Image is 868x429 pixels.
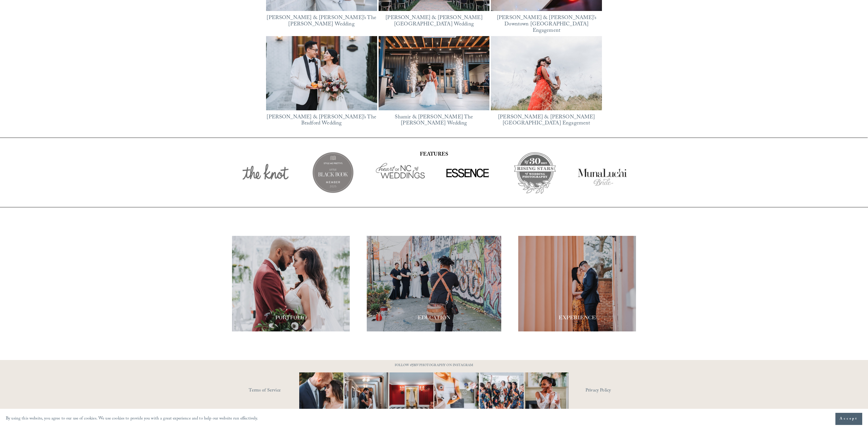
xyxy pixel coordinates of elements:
[517,372,576,417] img: You can just tell I love this job so much 📷 It&rsquo;s moments like this one that makes all the l...
[423,372,490,417] img: Flatlay shots are definitely a must-have for every wedding day. They're an art form of their own....
[378,372,445,417] img: Not your average dress photo. But then again, you're not here for an average wedding or looking f...
[840,416,858,422] span: Accept
[266,36,377,110] img: Justine &amp; Xinli’s The Bradford Wedding
[267,113,376,128] a: [PERSON_NAME] & [PERSON_NAME]’s The Bradford Wedding
[497,14,596,35] a: [PERSON_NAME] & [PERSON_NAME]’s Downtown [GEOGRAPHIC_DATA] Engagement
[468,372,535,417] img: Bring the color, bring the energy! Your special day deserves nothing less. Let the good vibes do ...
[267,14,376,29] a: [PERSON_NAME] & [PERSON_NAME]’s The [PERSON_NAME] Wedding
[378,36,489,110] img: Shamir &amp; Keegan’s The Meadows Raleigh Wedding
[491,36,602,110] img: Samantha &amp; Ryan's NC Museum of Art Engagement
[395,113,473,128] a: Shamir & [PERSON_NAME] The [PERSON_NAME] Wedding
[559,314,596,321] span: EXPERIENCE
[275,314,307,321] span: PORTFOLIO
[288,372,355,417] img: A lot of couples get nervous in front of the camera and that&rsquo;s completely normal. You&rsquo...
[6,415,258,423] p: By using this website, you agree to our use of cookies. We use cookies to provide you with a grea...
[249,386,316,395] a: Terms of Service
[333,372,400,417] img: A quiet hallway. A single kiss. That&rsquo;s all it takes 📷 #RaleighWeddingPhotographer
[585,386,636,395] a: Privacy Policy
[418,314,450,321] span: EDUCATION
[384,363,484,369] p: FOLLOW @JBIVPHOTOGRAPHY ON INSTAGRAM
[498,113,595,128] a: [PERSON_NAME] & [PERSON_NAME] [GEOGRAPHIC_DATA] Engagement
[835,413,862,425] button: Accept
[420,150,448,159] strong: FEATURES
[386,14,482,29] a: [PERSON_NAME] & [PERSON_NAME][GEOGRAPHIC_DATA] Wedding
[379,36,490,110] a: Shamir &amp; Keegan’s The Meadows Raleigh Wedding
